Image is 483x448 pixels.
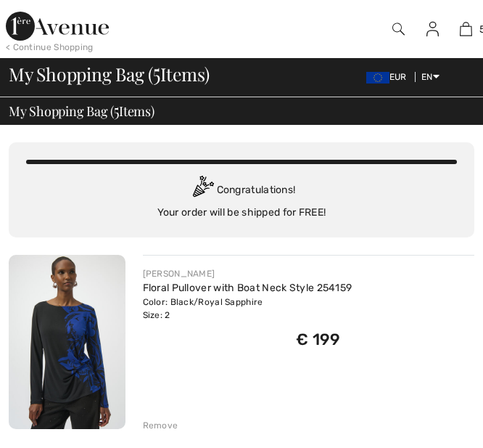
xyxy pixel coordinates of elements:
span: EN [421,72,439,82]
img: search the website [392,20,405,38]
img: Euro [366,72,389,84]
a: 5 [450,20,482,38]
img: Congratulation2.svg [188,176,217,205]
a: Floral Pullover with Boat Neck Style 254159 [143,282,352,294]
div: Remove [143,419,178,432]
span: EUR [366,72,413,82]
div: Color: Black/Royal Sapphire Size: 2 [143,296,352,322]
span: My Shopping Bag ( Items) [9,105,154,118]
a: Sign In [415,20,450,38]
span: € 199 [296,330,341,349]
img: My Info [426,20,439,38]
span: 5 [153,61,160,84]
div: < Continue Shopping [6,41,94,54]
div: Congratulations! Your order will be shipped for FREE! [26,176,457,220]
div: [PERSON_NAME] [143,267,352,280]
img: 1ère Avenue [6,12,109,41]
img: Floral Pullover with Boat Neck Style 254159 [9,255,125,429]
img: My Bag [460,20,472,38]
span: 5 [114,102,119,118]
span: My Shopping Bag ( Items) [9,65,210,84]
